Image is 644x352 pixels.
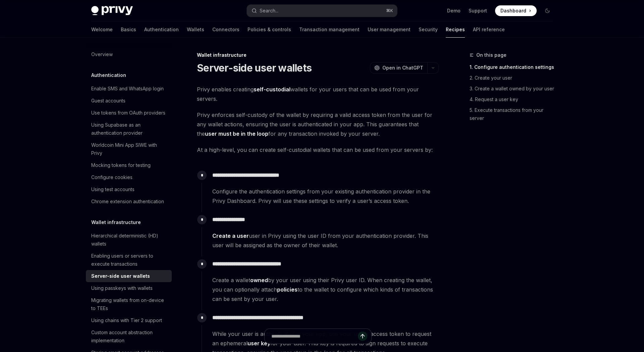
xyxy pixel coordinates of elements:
[91,232,168,248] div: Hierarchical deterministic (HD) wallets
[187,21,204,38] a: Wallets
[91,141,168,157] div: Worldcoin Mini App SIWE with Privy
[121,21,136,38] a: Basics
[86,230,172,250] a: Hierarchical deterministic (HD) wallets
[382,64,423,71] span: Open in ChatGPT
[500,7,526,14] span: Dashboard
[91,296,168,312] div: Migrating wallets from on-device to TEEs
[197,52,439,58] div: Wallet infrastructure
[91,6,133,15] img: dark logo
[91,161,151,169] div: Mocking tokens for testing
[358,332,367,341] button: Send message
[86,95,172,107] a: Guest accounts
[91,185,135,193] div: Using test accounts
[447,7,461,14] a: Demo
[86,250,172,270] a: Enabling users or servers to execute transactions
[86,314,172,326] a: Using chains with Tier 2 support
[91,109,165,117] div: Use tokens from OAuth providers
[277,286,298,293] a: policies
[86,171,172,183] a: Configure cookies
[86,183,172,195] a: Using test accounts
[469,7,487,14] a: Support
[212,231,438,250] span: user in Privy using the user ID from your authentication provider. This user will be assigned as ...
[212,21,239,38] a: Connectors
[473,21,505,38] a: API reference
[91,252,168,268] div: Enabling users or servers to execute transactions
[247,5,397,17] button: Search...⌘K
[144,21,179,38] a: Authentication
[197,62,312,74] h1: Server-side user wallets
[91,85,164,93] div: Enable SMS and WhatsApp login
[470,105,558,124] a: 5. Execute transactions from your server
[91,316,162,324] div: Using chains with Tier 2 support
[248,21,291,38] a: Policies & controls
[254,86,290,93] strong: self-custodial
[91,71,126,79] h5: Authentication
[86,294,172,314] a: Migrating wallets from on-device to TEEs
[205,130,268,137] strong: user must be in the loop
[86,48,172,60] a: Overview
[86,83,172,95] a: Enable SMS and WhatsApp login
[86,107,172,119] a: Use tokens from OAuth providers
[250,277,268,284] a: owned
[91,21,113,38] a: Welcome
[91,328,168,345] div: Custom account abstraction implementation
[419,21,438,38] a: Security
[86,270,172,282] a: Server-side user wallets
[212,187,438,206] span: Configure the authentication settings from your existing authentication provider in the Privy Das...
[86,195,172,208] a: Chrome extension authentication
[91,284,153,292] div: Using passkeys with wallets
[470,73,558,83] a: 2. Create your user
[212,275,438,304] span: Create a wallet by your user using their Privy user ID. When creating the wallet, you can optiona...
[370,62,427,74] button: Open in ChatGPT
[197,145,439,155] span: At a high-level, you can create self-custodial wallets that can be used from your servers by:
[91,272,150,280] div: Server-side user wallets
[470,94,558,105] a: 4. Request a user key
[91,121,168,137] div: Using Supabase as an authentication provider
[86,119,172,139] a: Using Supabase as an authentication provider
[470,62,558,73] a: 1. Configure authentication settings
[197,85,439,103] span: Privy enables creating wallets for your users that can be used from your servers.
[91,97,125,105] div: Guest accounts
[386,8,393,13] span: ⌘ K
[91,50,113,58] div: Overview
[212,232,249,239] a: Create a user
[91,173,132,181] div: Configure cookies
[86,282,172,294] a: Using passkeys with wallets
[91,197,164,206] div: Chrome extension authentication
[542,5,553,16] button: Toggle dark mode
[91,218,141,226] h5: Wallet infrastructure
[86,139,172,159] a: Worldcoin Mini App SIWE with Privy
[495,5,537,16] a: Dashboard
[446,21,465,38] a: Recipes
[197,110,439,138] span: Privy enforces self-custody of the wallet by requiring a valid access token from the user for any...
[470,83,558,94] a: 3. Create a wallet owned by your user
[86,326,172,347] a: Custom account abstraction implementation
[299,21,360,38] a: Transaction management
[260,7,278,15] div: Search...
[86,159,172,171] a: Mocking tokens for testing
[368,21,411,38] a: User management
[476,51,506,59] span: On this page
